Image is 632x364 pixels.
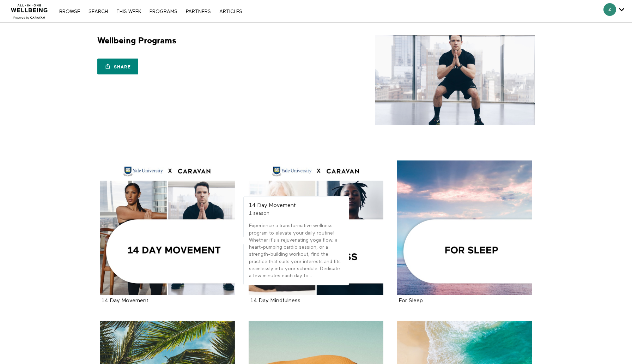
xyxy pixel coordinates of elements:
[182,9,214,14] a: PARTNERS
[249,222,344,279] p: Experience a transformative wellness program to elevate your daily routine! Whether it's a rejuve...
[249,203,296,208] strong: 14 Day Movement
[375,35,535,125] img: Wellbeing Programs
[102,298,148,304] strong: 14 Day Movement
[113,9,145,14] a: THIS WEEK
[250,298,300,303] a: 14 Day Mindfulness
[85,9,111,14] a: Search
[249,211,269,216] span: 1 season
[397,160,532,296] a: For Sleep
[97,35,176,46] h1: Wellbeing Programs
[399,298,423,303] a: For Sleep
[216,9,246,14] a: ARTICLES
[56,9,84,14] a: Browse
[399,298,423,304] strong: For Sleep
[97,59,138,74] a: Share
[56,8,245,15] nav: Primary
[100,160,235,296] a: 14 Day Movement
[102,298,148,303] a: 14 Day Movement
[250,298,300,304] strong: 14 Day Mindfulness
[146,9,181,14] a: PROGRAMS
[249,160,384,296] a: 14 Day Mindfulness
